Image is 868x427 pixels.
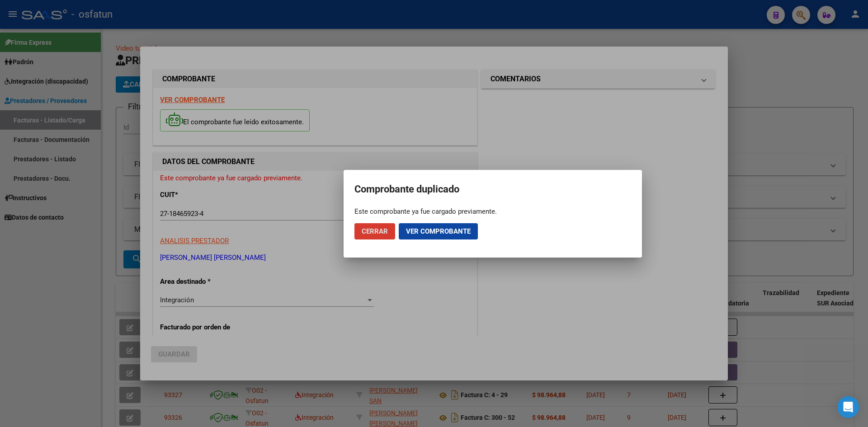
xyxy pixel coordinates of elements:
div: Este comprobante ya fue cargado previamente. [354,207,631,216]
div: Open Intercom Messenger [837,396,859,418]
button: Cerrar [354,223,395,239]
span: Cerrar [362,227,388,235]
button: Ver comprobante [399,223,478,239]
h2: Comprobante duplicado [354,181,631,198]
span: Ver comprobante [406,227,471,235]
